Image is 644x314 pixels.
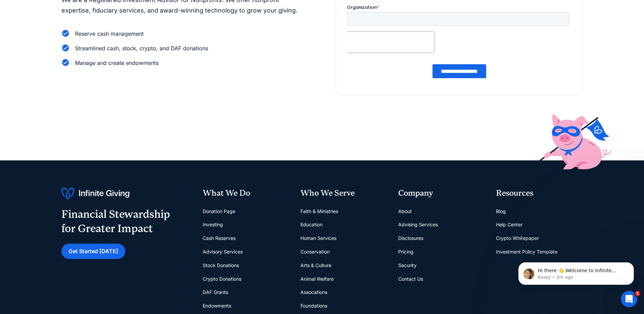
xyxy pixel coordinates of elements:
[496,205,506,218] a: Blog
[203,259,239,272] a: Stock Donations
[203,285,228,299] a: DAF Grants
[75,44,208,53] div: Streamlined cash, stock, crypto, and DAF donations
[61,244,125,259] a: Get Started [DATE]
[300,188,387,199] div: Who We Serve
[203,272,241,286] a: Crypto Donations
[75,29,144,38] div: Reserve cash management
[398,231,423,245] a: Disclosures
[621,291,637,307] iframe: Intercom live chat
[61,207,170,235] div: Financial Stewardship for Greater Impact
[398,272,423,286] a: Contact Us
[203,231,236,245] a: Cash Reserves
[398,245,413,259] a: Pricing
[203,188,290,199] div: What We Do
[300,259,331,272] a: Arts & Culture
[203,299,231,313] a: Endowments
[300,299,327,313] a: Foundations
[203,218,223,231] a: Investing
[496,245,557,259] a: Investment Policy Template
[203,245,243,259] a: Advisory Services
[300,205,338,218] a: Faith & Ministries
[635,291,640,296] span: 1
[398,218,438,231] a: Advising Services
[300,272,334,286] a: Animal Welfare
[300,231,336,245] a: Human Services
[300,245,330,259] a: Conservation
[300,218,323,231] a: Education
[508,248,644,296] iframe: Intercom notifications message
[496,218,522,231] a: Help Center
[300,285,327,299] a: Assocations
[398,259,417,272] a: Security
[203,205,235,218] a: Donation Page
[75,58,159,68] div: Manage and create endowments
[398,205,412,218] a: About
[496,188,583,199] div: Resources
[398,188,485,199] div: Company
[496,231,539,245] a: Crypto Whitepaper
